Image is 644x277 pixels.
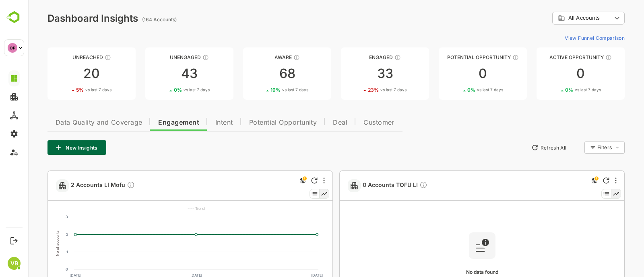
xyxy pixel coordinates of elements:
div: 0 % [146,87,182,93]
div: 0 % [537,87,573,93]
span: Deal [305,119,319,126]
span: Engagement [130,119,171,126]
text: 1 [38,250,40,254]
div: These accounts have not shown enough engagement and need nurturing [174,54,181,61]
text: 0 [37,267,40,271]
div: 19 % [242,87,280,93]
div: 0 [411,67,499,80]
div: OP [8,43,17,53]
text: ---- Trend [159,206,177,211]
div: This is a global insight. Segment selection is not applicable for this view [270,176,279,187]
div: Filters [568,140,597,155]
div: Engaged [313,54,401,60]
div: These accounts are warm, further nurturing would qualify them to MQAs [366,54,373,61]
a: UnreachedThese accounts have not been engaged with for a defined time period205%vs last 7 days [19,47,107,100]
div: Refresh [283,177,289,184]
div: These accounts are MQAs and can be passed on to Inside Sales [484,54,491,61]
span: Potential Opportunity [221,119,289,126]
a: 0 Accounts TOFU LIDescription not present [334,181,402,190]
div: VB [8,257,21,270]
span: vs last 7 days [547,87,573,93]
div: 20 [19,67,107,80]
text: 3 [37,215,40,219]
span: vs last 7 days [449,87,475,93]
div: 68 [215,67,303,80]
span: Customer [335,119,366,126]
div: These accounts have just entered the buying cycle and need further nurturing [265,54,272,61]
span: vs last 7 days [352,87,378,93]
a: Potential OpportunityThese accounts are MQAs and can be passed on to Inside Sales00%vs last 7 days [411,47,499,100]
a: EngagedThese accounts are warm, further nurturing would qualify them to MQAs3323%vs last 7 days [313,47,401,100]
div: Unengaged [117,54,205,60]
div: Refresh [575,177,581,184]
div: More [295,177,297,184]
a: UnengagedThese accounts have not shown enough engagement and need nurturing430%vs last 7 days [117,47,205,100]
div: 43 [117,67,205,80]
div: Dashboard Insights [19,12,110,24]
button: View Funnel Comparison [533,31,597,44]
div: 23 % [340,87,378,93]
div: All Accounts [530,14,584,22]
text: 2 [38,232,40,236]
span: 2 Accounts LI Mofu [43,181,107,190]
div: These accounts have not been engaged with for a defined time period [76,54,83,61]
text: No of accounts [27,231,31,256]
span: No data found [438,269,470,275]
ag: (164 Accounts) [114,16,151,23]
div: Description not present [391,181,399,190]
div: All Accounts [524,10,597,26]
img: BambooboxLogoMark.f1c84d78b4c51b1a7b5f700c9845e183.svg [4,10,25,25]
div: These accounts have open opportunities which might be at any of the Sales Stages [577,54,584,61]
div: More [587,177,588,184]
span: 0 Accounts TOFU LI [334,181,399,190]
span: vs last 7 days [254,87,280,93]
div: Filters [569,144,584,150]
a: 2 Accounts LI MofuDescription not present [43,181,110,190]
div: 33 [313,67,401,80]
span: All Accounts [540,15,572,21]
div: Active Opportunity [508,54,597,60]
button: Logout [8,235,19,246]
button: New Insights [19,140,78,155]
div: 0 % [439,87,475,93]
span: vs last 7 days [155,87,182,93]
div: Potential Opportunity [411,54,499,60]
div: 5 % [48,87,83,93]
div: Unreached [19,54,107,60]
div: 0 [508,67,597,80]
span: vs last 7 days [57,87,83,93]
div: Aware [215,54,303,60]
button: Refresh All [500,141,542,154]
span: Data Quality and Coverage [27,119,114,126]
div: Description not present [99,181,107,190]
div: This is a global insight. Segment selection is not applicable for this view [561,176,571,187]
a: Active OpportunityThese accounts have open opportunities which might be at any of the Sales Stage... [508,47,597,100]
span: Intent [187,119,205,126]
a: AwareThese accounts have just entered the buying cycle and need further nurturing6819%vs last 7 days [215,47,303,100]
